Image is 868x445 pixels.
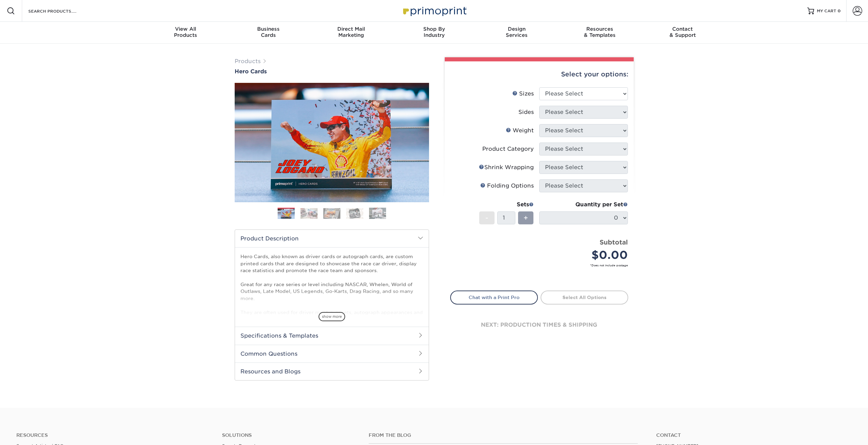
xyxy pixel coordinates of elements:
[222,432,358,438] h4: Solutions
[310,26,393,38] div: Marketing
[323,208,340,219] img: Hero Cards 03
[558,26,641,38] div: & Templates
[641,22,724,44] a: Contact& Support
[544,247,628,263] div: $0.00
[28,7,94,15] input: SEARCH PRODUCTS.....
[512,90,534,98] div: Sizes
[235,81,429,204] img: Hero Cards 01
[456,263,628,267] small: *Does not include postage
[227,26,310,38] div: Cards
[400,3,468,18] img: Primoprint
[600,238,628,246] strong: Subtotal
[479,201,534,209] div: Sets
[480,182,534,190] div: Folding Options
[450,291,538,304] a: Chat with a Print Pro
[346,208,363,219] img: Hero Cards 04
[479,163,534,172] div: Shrink Wrapping
[235,362,429,380] h2: Resources and Blogs
[144,26,227,32] span: View All
[450,61,628,87] div: Select your options:
[641,26,724,32] span: Contact
[393,26,475,38] div: Industry
[235,230,429,247] h2: Product Description
[393,22,475,44] a: Shop ByIndustry
[235,68,429,75] a: Hero Cards
[656,432,852,438] a: Contact
[450,305,628,345] div: next: production times & shipping
[541,291,628,304] a: Select All Options
[475,26,558,32] span: Design
[485,213,488,223] span: -
[235,345,429,362] h2: Common Questions
[144,22,227,44] a: View AllProducts
[558,26,641,32] span: Resources
[558,22,641,44] a: Resources& Templates
[310,26,393,32] span: Direct Mail
[518,108,534,116] div: Sides
[235,327,429,344] h2: Specifications & Templates
[144,26,227,38] div: Products
[539,201,628,209] div: Quantity per Set
[227,22,310,44] a: BusinessCards
[475,26,558,38] div: Services
[369,207,386,219] img: Hero Cards 05
[838,9,841,13] span: 0
[227,26,310,32] span: Business
[240,253,423,364] p: Hero Cards, also known as driver cards or autograph cards, are custom printed cards that are desi...
[817,8,836,14] span: MY CART
[482,145,534,153] div: Product Category
[524,213,528,223] span: +
[278,209,295,219] img: Hero Cards 01
[641,26,724,38] div: & Support
[475,22,558,44] a: DesignServices
[235,58,261,64] a: Products
[310,22,393,44] a: Direct MailMarketing
[16,432,212,438] h4: Resources
[300,208,318,219] img: Hero Cards 02
[506,127,534,135] div: Weight
[393,26,475,32] span: Shop By
[369,432,638,438] h4: From the Blog
[319,312,345,321] span: show more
